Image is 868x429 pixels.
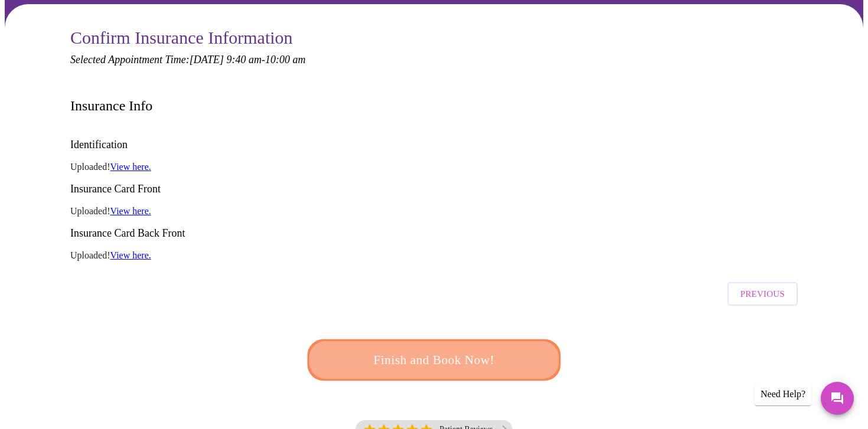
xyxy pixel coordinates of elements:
span: Finish and Book Now! [324,349,544,371]
h3: Insurance Info [70,98,152,114]
p: Uploaded! [70,162,798,172]
a: View here. [110,162,151,172]
button: Previous [727,282,798,306]
h3: Insurance Card Back Front [70,227,798,240]
h3: Identification [70,139,798,151]
em: Selected Appointment Time: [DATE] 9:40 am - 10:00 am [70,54,305,66]
a: View here. [110,206,151,216]
span: Previous [740,286,785,302]
h3: Insurance Card Front [70,183,798,195]
a: View here. [110,250,151,260]
button: Finish and Book Now! [306,339,561,381]
h3: Confirm Insurance Information [70,28,798,48]
button: Messages [821,382,854,415]
div: Need Help? [755,383,811,405]
p: Uploaded! [70,206,798,217]
p: Uploaded! [70,250,798,261]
